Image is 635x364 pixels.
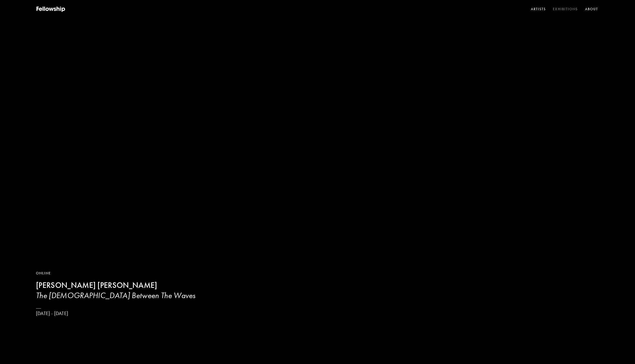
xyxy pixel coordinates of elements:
div: Online [36,271,196,276]
a: Exhibitions [552,5,579,13]
p: [DATE] - [DATE] [36,310,196,317]
h3: The [DEMOGRAPHIC_DATA] Between The Waves [36,290,196,300]
a: Artists [530,5,547,13]
a: About [584,5,599,13]
b: [PERSON_NAME] [PERSON_NAME] [36,280,157,290]
a: Online[PERSON_NAME] [PERSON_NAME]The [DEMOGRAPHIC_DATA] Between The Waves[DATE] - [DATE] [36,271,196,317]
